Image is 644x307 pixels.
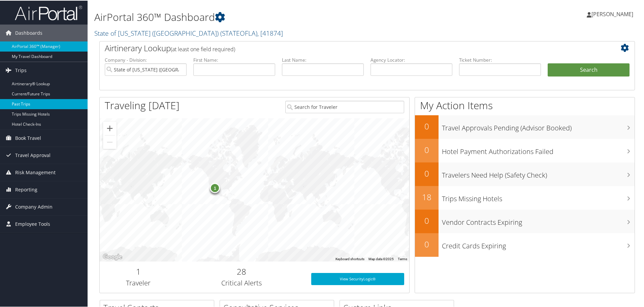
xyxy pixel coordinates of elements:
span: Book Travel [15,129,41,146]
label: Agency Locator: [371,56,452,63]
input: Search for Traveler [285,100,404,113]
span: ( STATEOFLA ) [220,28,257,37]
h2: 0 [415,120,439,131]
a: 0Vendor Contracts Expiring [415,209,635,233]
h3: Trips Missing Hotels [442,190,635,203]
a: State of [US_STATE] ([GEOGRAPHIC_DATA]) [94,28,283,37]
a: Open this area in Google Maps (opens a new window) [101,252,124,261]
h3: Critical Alerts [182,278,301,287]
h3: Vendor Contracts Expiring [442,214,635,226]
button: Zoom out [103,135,117,148]
span: (at least one field required) [171,45,235,52]
span: Trips [15,61,27,78]
a: [PERSON_NAME] [587,3,640,24]
span: Company Admin [15,198,53,215]
label: Company - Division: [105,56,187,63]
span: Risk Management [15,163,56,180]
span: , [ 41874 ] [257,28,283,37]
h2: 0 [415,167,439,179]
h3: Hotel Payment Authorizations Failed [442,143,635,156]
a: 0Travel Approvals Pending (Advisor Booked) [415,115,635,138]
h2: 18 [415,191,439,202]
span: Dashboards [15,24,42,41]
a: View SecurityLogic® [311,272,404,284]
span: Employee Tools [15,215,50,232]
h1: AirPortal 360™ Dashboard [94,9,458,24]
a: 0Travelers Need Help (Safety Check) [415,162,635,185]
h1: Traveling [DATE] [105,98,180,112]
label: Ticket Number: [459,56,541,63]
h2: 0 [415,144,439,155]
button: Search [548,63,630,76]
span: Travel Approval [15,146,51,163]
span: [PERSON_NAME] [591,10,633,17]
h2: 0 [415,214,439,226]
h3: Credit Cards Expiring [442,237,635,250]
img: airportal-logo.png [15,4,82,20]
h3: Travelers Need Help (Safety Check) [442,166,635,179]
a: Terms (opens in new tab) [398,256,407,260]
h2: 1 [105,265,172,277]
button: Zoom in [103,121,117,134]
h3: Traveler [105,278,172,287]
label: First Name: [193,56,275,63]
h2: Airtinerary Lookup [105,42,585,53]
h3: Travel Approvals Pending (Advisor Booked) [442,119,635,132]
div: 1 [210,182,220,192]
label: Last Name: [282,56,364,63]
h2: 28 [182,265,301,277]
span: Map data ©2025 [368,256,394,260]
a: 18Trips Missing Hotels [415,185,635,209]
span: Reporting [15,181,37,197]
h2: 0 [415,238,439,249]
h1: My Action Items [415,98,635,112]
a: 0Credit Cards Expiring [415,233,635,256]
button: Keyboard shortcuts [335,256,364,261]
a: 0Hotel Payment Authorizations Failed [415,138,635,162]
img: Google [101,252,124,261]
